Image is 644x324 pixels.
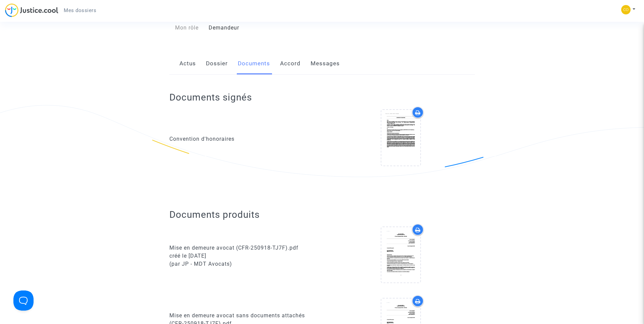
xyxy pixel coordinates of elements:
[169,209,475,220] h2: Documents produits
[169,91,252,103] h2: Documents signés
[621,5,631,14] img: 38b4a36a50ee8c19d5d4da1f2d0098ea
[206,53,228,75] a: Dossier
[169,244,317,252] div: Mise en demeure avocat (CFR-250918-TJ7F).pdf
[169,260,317,268] div: (par JP - MDT Avocats)
[64,7,96,13] span: Mes dossiers
[13,290,34,311] iframe: Help Scout Beacon - Open
[204,24,322,32] div: Demandeur
[179,53,196,75] a: Actus
[58,5,102,15] a: Mes dossiers
[280,53,301,75] a: Accord
[311,53,340,75] a: Messages
[169,252,317,260] div: créé le [DATE]
[169,135,317,143] div: Convention d'honoraires
[164,24,204,32] div: Mon rôle
[5,3,58,17] img: jc-logo.svg
[238,53,270,75] a: Documents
